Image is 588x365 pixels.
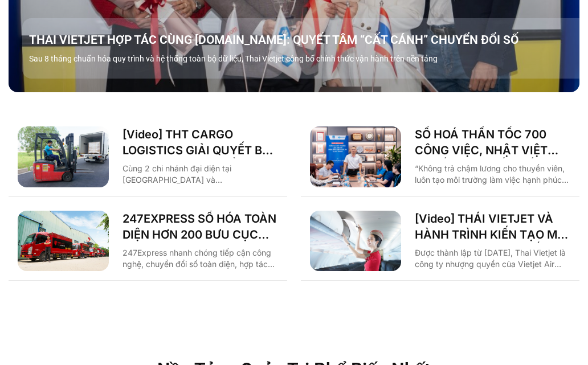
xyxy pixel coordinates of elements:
[415,211,570,243] a: [Video] THÁI VIETJET VÀ HÀNH TRÌNH KIẾN TẠO MÔI TRƯỜNG LÀM VIỆC SỐ CÙNG [DOMAIN_NAME]
[122,163,278,186] p: Cùng 2 chi nhánh đại diện tại [GEOGRAPHIC_DATA] và [GEOGRAPHIC_DATA], THT Cargo Logistics là một ...
[122,211,278,243] a: 247EXPRESS SỐ HÓA TOÀN DIỆN HƠN 200 BƯU CỤC CÙNG [DOMAIN_NAME]
[310,211,401,272] img: Thai VietJet chuyển đổi số cùng Basevn
[415,247,570,270] p: Được thành lập từ [DATE], Thai Vietjet là công ty nhượng quyền của Vietjet Air Việt Nam. Sở hữu 1...
[18,211,109,272] img: 247 express chuyển đổi số cùng base
[122,126,278,158] a: [Video] THT CARGO LOGISTICS GIẢI QUYẾT BÀI TOÁN VĂN HÓA NHẰM TĂNG TRƯỞNG BỀN VỮNG CÙNG BASE
[415,163,570,186] p: “Không trả chậm lương cho thuyền viên, luôn tạo môi trường làm việc hạnh phúc, gắn kết anh em tàu...
[29,32,586,48] a: THAI VIETJET HỢP TÁC CÙNG [DOMAIN_NAME]: QUYẾT TÂM “CẤT CÁNH” CHUYỂN ĐỔI SỐ
[415,126,570,158] a: SỐ HOÁ THẦN TỐC 700 CÔNG VIỆC, NHẬT VIỆT QUYẾT TÂM “GẮN KẾT TÀU – BỜ”
[29,53,586,65] p: Sau 8 tháng chuẩn hóa quy trình và hệ thống toàn bộ dữ liệu, Thai Vietjet công bố chính thức vận ...
[122,247,278,270] p: 247Express nhanh chóng tiếp cận công nghệ, chuyển đổi số toàn diện, hợp tác cùng [DOMAIN_NAME] để...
